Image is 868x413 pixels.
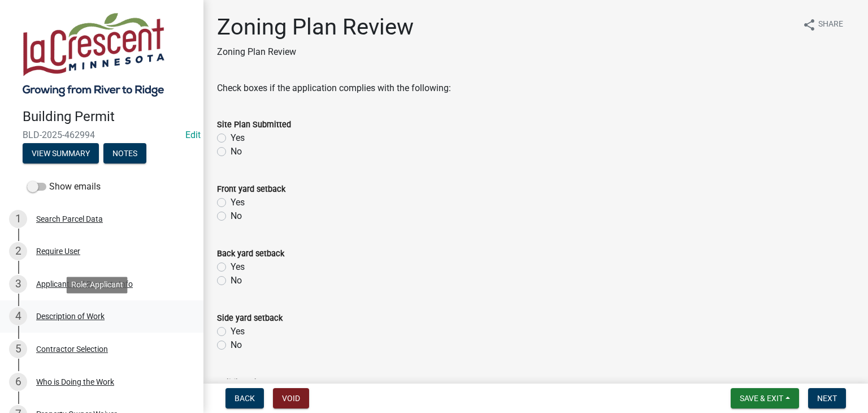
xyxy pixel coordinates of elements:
[802,18,816,32] i: share
[231,274,242,287] label: No
[217,81,854,95] div: Check boxes if the application complies with the following:
[273,388,309,408] button: Void
[231,325,245,338] label: Yes
[23,109,194,125] h4: Building Permit
[23,130,181,140] span: BLD-2025-462994
[9,340,27,358] div: 5
[23,143,99,164] button: View Summary
[36,280,133,288] div: Applicant and Property Info
[231,196,245,209] label: Yes
[225,388,264,408] button: Back
[217,250,284,258] label: Back yard setback
[23,149,99,158] wm-modal-confirm: Summary
[36,345,108,353] div: Contractor Selection
[740,394,783,403] span: Save & Exit
[217,315,283,322] label: Side yard setback
[217,186,285,193] label: Front yard setback
[9,373,27,391] div: 6
[217,45,414,59] p: Zoning Plan Review
[235,394,255,403] span: Back
[231,131,245,145] label: Yes
[9,210,27,228] div: 1
[103,143,146,164] button: Notes
[36,215,103,223] div: Search Parcel Data
[793,14,852,36] button: shareShare
[185,130,201,140] a: Edit
[9,275,27,293] div: 3
[217,121,291,129] label: Site Plan Submitted
[808,388,846,408] button: Next
[36,378,114,386] div: Who is Doing the Work
[67,277,128,293] div: Role: Applicant
[185,130,201,140] wm-modal-confirm: Edit Application Number
[231,260,245,274] label: Yes
[23,12,164,97] img: City of La Crescent, Minnesota
[231,338,242,352] label: No
[231,209,242,223] label: No
[231,145,242,158] label: No
[36,312,105,320] div: Description of Work
[817,394,837,403] span: Next
[731,388,799,408] button: Save & Exit
[103,149,146,158] wm-modal-confirm: Notes
[36,247,80,255] div: Require User
[818,18,843,32] span: Share
[217,14,414,41] h1: Zoning Plan Review
[27,180,101,193] label: Show emails
[9,242,27,260] div: 2
[9,307,27,325] div: 4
